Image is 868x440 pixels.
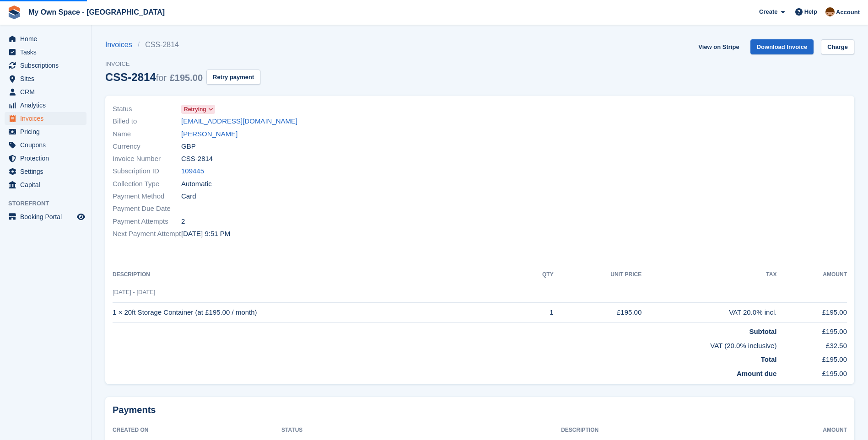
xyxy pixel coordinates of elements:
[113,404,847,416] h2: Payments
[5,210,86,223] a: menu
[776,302,847,323] td: £195.00
[113,116,181,127] span: Billed to
[113,191,181,202] span: Payment Method
[184,105,206,113] span: Retrying
[522,302,554,323] td: 1
[767,423,847,438] th: Amount
[105,39,138,50] a: Invoices
[804,7,817,16] span: Help
[20,112,75,125] span: Invoices
[20,210,75,223] span: Booking Portal
[20,59,75,72] span: Subscriptions
[561,423,767,438] th: Description
[522,268,554,282] th: QTY
[759,7,777,16] span: Create
[20,72,75,85] span: Sites
[105,39,260,50] nav: breadcrumbs
[113,268,522,282] th: Description
[170,73,203,83] span: £195.00
[776,337,847,351] td: £32.50
[20,178,75,191] span: Capital
[749,327,776,335] strong: Subtotal
[821,39,854,54] a: Charge
[836,8,860,17] span: Account
[181,116,297,127] a: [EMAIL_ADDRESS][DOMAIN_NAME]
[156,73,167,83] span: for
[113,179,181,189] span: Collection Type
[20,125,75,138] span: Pricing
[25,5,168,20] a: My Own Space - [GEOGRAPHIC_DATA]
[113,337,776,351] td: VAT (20.0% inclusive)
[113,229,181,239] span: Next Payment Attempt
[5,72,86,85] a: menu
[5,152,86,165] a: menu
[75,211,86,222] a: Preview store
[113,216,181,227] span: Payment Attempts
[181,141,196,152] span: GBP
[7,5,21,19] img: stora-icon-8386f47178a22dfd0bd8f6a31ec36ba5ce8667c1dd55bd0f319d3a0aa187defe.svg
[5,139,86,151] a: menu
[5,59,86,72] a: menu
[113,302,522,323] td: 1 × 20ft Storage Container (at £195.00 / month)
[750,39,814,54] a: Download Invoice
[20,152,75,165] span: Protection
[554,302,642,323] td: £195.00
[113,423,281,438] th: Created On
[181,191,196,202] span: Card
[113,154,181,164] span: Invoice Number
[776,323,847,337] td: £195.00
[113,104,181,114] span: Status
[5,165,86,178] a: menu
[776,351,847,365] td: £195.00
[105,71,203,83] div: CSS-2814
[8,199,91,208] span: Storefront
[5,99,86,112] a: menu
[181,104,215,114] a: Retrying
[5,125,86,138] a: menu
[761,355,777,363] strong: Total
[695,39,743,54] a: View on Stripe
[20,139,75,151] span: Coupons
[181,129,237,140] a: [PERSON_NAME]
[776,365,847,379] td: £195.00
[5,112,86,125] a: menu
[206,70,260,85] button: Retry payment
[825,7,835,16] img: Paula Harris
[737,370,777,377] strong: Amount due
[642,268,776,282] th: Tax
[554,268,642,282] th: Unit Price
[181,166,204,177] a: 109445
[20,46,75,59] span: Tasks
[20,99,75,112] span: Analytics
[113,129,181,140] span: Name
[105,59,260,69] span: Invoice
[113,204,181,214] span: Payment Due Date
[113,289,155,295] span: [DATE] - [DATE]
[181,229,230,239] time: 2025-09-24 20:51:19 UTC
[113,166,181,177] span: Subscription ID
[181,154,213,164] span: CSS-2814
[20,86,75,98] span: CRM
[5,178,86,191] a: menu
[281,423,561,438] th: Status
[181,179,212,189] span: Automatic
[113,141,181,152] span: Currency
[5,86,86,98] a: menu
[5,46,86,59] a: menu
[181,216,185,227] span: 2
[20,165,75,178] span: Settings
[642,307,776,318] div: VAT 20.0% incl.
[776,268,847,282] th: Amount
[20,32,75,45] span: Home
[5,32,86,45] a: menu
